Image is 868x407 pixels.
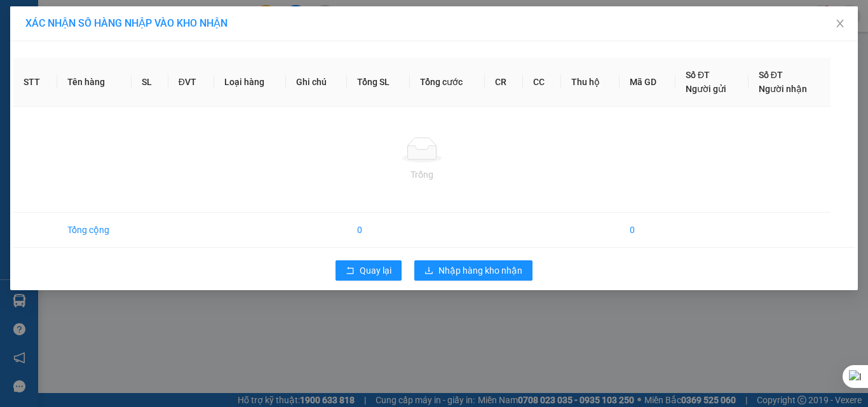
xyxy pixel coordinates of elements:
th: Loại hàng [214,58,287,107]
td: 0 [620,213,675,248]
div: Trống [24,168,820,182]
span: Nhập hàng kho nhận [438,264,522,277]
span: Số ĐT [759,70,783,80]
th: Tổng SL [347,58,410,107]
th: Thu hộ [561,58,620,107]
span: Người nhận [759,84,807,94]
th: CR [485,58,523,107]
th: Tên hàng [57,58,132,107]
span: rollback [346,266,355,276]
th: Tổng cước [410,58,485,107]
span: download [424,266,433,276]
th: CC [523,58,561,107]
button: rollbackQuay lại [336,260,402,281]
span: XÁC NHẬN SỐ HÀNG NHẬP VÀO KHO NHẬN [25,17,227,29]
th: SL [132,58,168,107]
td: 0 [347,213,410,248]
span: Quay lại [360,264,391,277]
button: downloadNhập hàng kho nhận [414,260,532,281]
th: ĐVT [168,58,214,107]
span: close [835,18,845,29]
td: Tổng cộng [57,213,132,248]
th: STT [13,58,57,107]
button: Close [822,6,858,42]
span: Người gửi [686,84,726,94]
th: Ghi chú [286,58,347,107]
th: Mã GD [620,58,675,107]
span: Số ĐT [686,70,710,80]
